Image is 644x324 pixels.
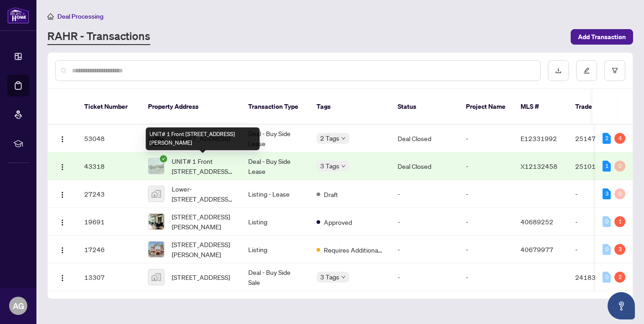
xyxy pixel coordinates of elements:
td: 53048 [77,125,141,152]
button: Logo [55,242,70,257]
img: Logo [59,247,66,254]
span: AG [13,299,24,312]
span: Lower-[STREET_ADDRESS][PERSON_NAME] [172,184,234,204]
td: - [459,208,513,236]
span: 40679977 [521,245,553,253]
div: 1 [603,161,611,172]
img: Logo [59,274,66,282]
td: Listing [241,208,309,236]
span: 2 Tags [320,133,339,143]
span: Add Transaction [578,30,626,44]
td: - [459,180,513,208]
span: home [47,13,54,20]
img: thumbnail-img [148,158,164,174]
button: Add Transaction [571,29,633,45]
span: 40689252 [521,218,553,226]
button: Open asap [608,292,635,319]
th: Property Address [141,89,241,125]
div: 2 [603,133,611,144]
button: filter [604,60,625,81]
button: edit [576,60,597,81]
div: 4 [614,133,625,144]
td: - [390,208,459,236]
span: X12132458 [521,162,557,170]
td: Deal - Buy Side Sale [241,263,309,291]
img: Logo [59,219,66,226]
span: filter [612,67,618,74]
span: [STREET_ADDRESS][PERSON_NAME] [172,239,234,259]
div: 1 [614,216,625,227]
span: Requires Additional Docs [324,245,383,255]
button: Logo [55,159,70,173]
td: - [459,236,513,263]
span: down [341,275,346,279]
td: - [568,180,632,208]
td: Deal Closed [390,152,459,180]
img: logo [7,7,29,24]
th: MLS # [513,89,568,125]
td: - [459,125,513,152]
td: Deal Closed [390,125,459,152]
td: Deal - Buy Side Lease [241,152,309,180]
td: - [459,263,513,291]
td: - [568,236,632,263]
span: [STREET_ADDRESS] [172,272,230,282]
span: Deal Processing [57,12,103,20]
div: 3 [614,244,625,255]
td: 2510104 [568,152,632,180]
span: down [341,164,346,168]
td: 27243 [77,180,141,208]
td: 2514786 [568,125,632,152]
button: download [548,60,569,81]
button: Logo [55,270,70,284]
td: - [390,263,459,291]
span: 3 Tags [320,272,339,282]
span: down [341,136,346,141]
button: Logo [55,214,70,229]
span: edit [583,67,590,74]
div: 0 [614,161,625,172]
td: 2418318 [568,263,632,291]
img: thumbnail-img [148,269,164,285]
img: thumbnail-img [148,186,164,202]
td: Deal - Buy Side Lease [241,125,309,152]
td: 13307 [77,263,141,291]
div: UNIT# 1 Front [STREET_ADDRESS][PERSON_NAME] [146,127,260,150]
span: UNIT# 1 Front [STREET_ADDRESS][PERSON_NAME] [172,156,234,176]
td: - [390,236,459,263]
button: Logo [55,187,70,201]
th: Tags [309,89,390,125]
th: Transaction Type [241,89,309,125]
span: Draft [324,189,338,199]
td: - [568,208,632,236]
img: Logo [59,163,66,171]
img: thumbnail-img [148,214,164,229]
span: [STREET_ADDRESS][PERSON_NAME] [172,212,234,232]
div: 0 [603,272,611,283]
th: Project Name [459,89,513,125]
div: 0 [603,244,611,255]
td: - [459,152,513,180]
span: Approved [324,217,352,227]
img: thumbnail-img [148,242,164,257]
td: Listing - Lease [241,180,309,208]
span: download [555,67,562,74]
th: Trade Number [568,89,632,125]
td: 19691 [77,208,141,236]
th: Status [390,89,459,125]
td: - [390,180,459,208]
div: 2 [614,272,625,283]
img: Logo [59,191,66,198]
div: 0 [614,188,625,199]
div: 3 [603,188,611,199]
img: Logo [59,136,66,143]
th: Ticket Number [77,89,141,125]
div: 0 [603,216,611,227]
span: E12331992 [521,134,557,142]
td: Listing [241,236,309,263]
span: 3 Tags [320,161,339,171]
button: Logo [55,131,70,146]
a: RAHR - Transactions [47,29,150,45]
td: 43318 [77,152,141,180]
td: 17246 [77,236,141,263]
